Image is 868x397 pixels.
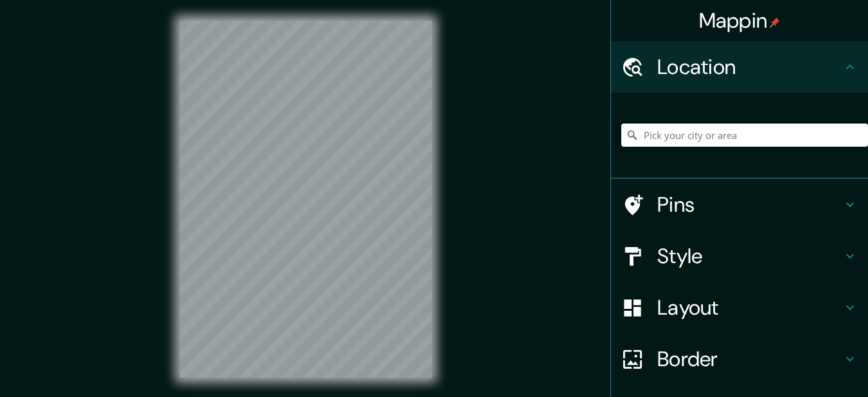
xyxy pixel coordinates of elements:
div: Border [611,333,868,385]
h4: Mappin [699,8,781,33]
h4: Layout [657,295,842,320]
canvas: Map [180,21,432,378]
h4: Pins [657,192,842,217]
div: Location [611,41,868,93]
div: Layout [611,282,868,333]
img: pin-icon.png [770,17,780,28]
div: Style [611,230,868,282]
h4: Style [657,243,842,269]
div: Pins [611,179,868,230]
h4: Border [657,346,842,372]
h4: Location [657,54,842,80]
input: Pick your city or area [621,124,868,147]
